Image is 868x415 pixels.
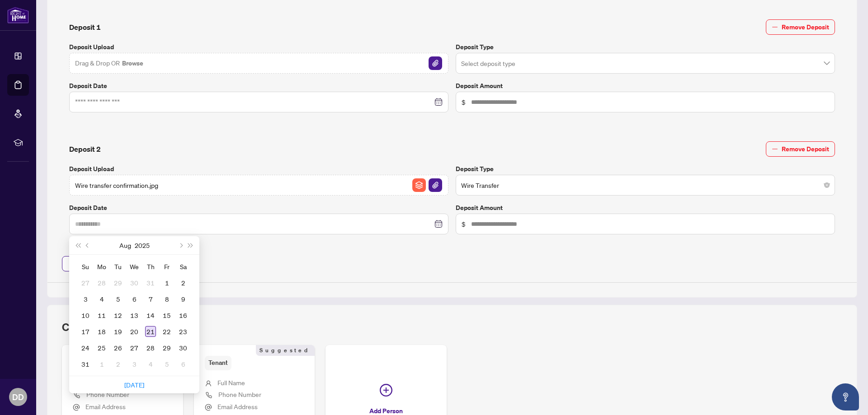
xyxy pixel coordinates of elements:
[69,22,101,33] h4: Deposit 1
[110,291,126,307] td: 2025-08-05
[161,359,172,369] div: 5
[12,391,24,403] span: DD
[77,340,94,356] td: 2025-08-24
[113,359,123,369] div: 2
[159,356,175,372] td: 2025-09-05
[86,390,129,398] span: Phone Number
[62,320,127,334] h2: Client Details
[175,340,191,356] td: 2025-08-30
[126,323,142,340] td: 2025-08-20
[217,402,258,410] span: Email Address
[126,291,142,307] td: 2025-08-06
[428,178,443,192] button: File Attachement
[766,141,835,157] button: Remove Deposit
[161,326,172,337] div: 22
[145,359,156,369] div: 4
[456,164,835,174] label: Deposit Type
[83,236,93,254] button: Previous month (PageUp)
[69,42,448,52] label: Deposit Upload
[77,258,94,275] th: Su
[218,390,261,398] span: Phone Number
[129,342,140,353] div: 27
[129,359,140,369] div: 3
[142,307,159,323] td: 2025-08-14
[94,356,110,372] td: 2025-09-01
[429,56,442,70] img: File Attachement
[142,291,159,307] td: 2025-08-07
[69,144,101,154] h4: Deposit 2
[461,177,830,194] span: Wire Transfer
[161,294,172,304] div: 8
[178,277,189,288] div: 2
[178,294,189,304] div: 9
[129,310,140,321] div: 13
[96,342,107,353] div: 25
[135,236,150,254] button: Choose a year
[142,340,159,356] td: 2025-08-28
[96,326,107,337] div: 18
[110,340,126,356] td: 2025-08-26
[77,356,94,372] td: 2025-08-31
[824,182,830,188] span: close-circle
[75,57,144,69] span: Drag & Drop OR
[110,258,126,275] th: Tu
[159,323,175,340] td: 2025-08-22
[77,323,94,340] td: 2025-08-17
[96,359,107,369] div: 1
[175,356,191,372] td: 2025-09-06
[178,359,189,369] div: 6
[145,294,156,304] div: 7
[428,56,443,70] button: File Attachement
[96,310,107,321] div: 11
[80,342,91,353] div: 24
[175,307,191,323] td: 2025-08-16
[119,236,131,254] button: Choose a month
[80,310,91,321] div: 10
[94,323,110,340] td: 2025-08-18
[77,275,94,291] td: 2025-07-27
[96,277,107,288] div: 28
[113,277,123,288] div: 29
[94,291,110,307] td: 2025-08-04
[380,384,392,396] span: plus-circle
[113,294,123,304] div: 5
[121,57,144,69] button: Browse
[217,378,245,387] span: Full Name
[126,275,142,291] td: 2025-07-30
[113,326,123,337] div: 19
[175,323,191,340] td: 2025-08-23
[456,42,835,52] label: Deposit Type
[772,146,778,152] span: minus
[94,258,110,275] th: Mo
[429,178,442,192] img: File Attachement
[124,381,144,389] a: [DATE]
[80,326,91,337] div: 17
[142,323,159,340] td: 2025-08-21
[73,236,83,254] button: Last year (Control + left)
[766,19,835,35] button: Remove Deposit
[80,294,91,304] div: 3
[832,383,859,410] button: Open asap
[113,310,123,321] div: 12
[142,258,159,275] th: Th
[77,291,94,307] td: 2025-08-03
[412,178,426,192] button: File Archive
[161,342,172,353] div: 29
[175,275,191,291] td: 2025-08-02
[142,275,159,291] td: 2025-07-31
[159,275,175,291] td: 2025-08-01
[69,175,448,196] span: Wire transfer confirmation.jpgFile ArchiveFile Attachement
[69,164,448,174] label: Deposit Upload
[178,310,189,321] div: 16
[110,323,126,340] td: 2025-08-19
[462,97,466,107] span: $
[80,359,91,369] div: 31
[256,345,315,356] span: Suggested
[178,342,189,353] div: 30
[110,275,126,291] td: 2025-07-29
[126,307,142,323] td: 2025-08-13
[62,256,122,271] button: Add Deposit
[159,307,175,323] td: 2025-08-15
[456,81,835,91] label: Deposit Amount
[94,307,110,323] td: 2025-08-11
